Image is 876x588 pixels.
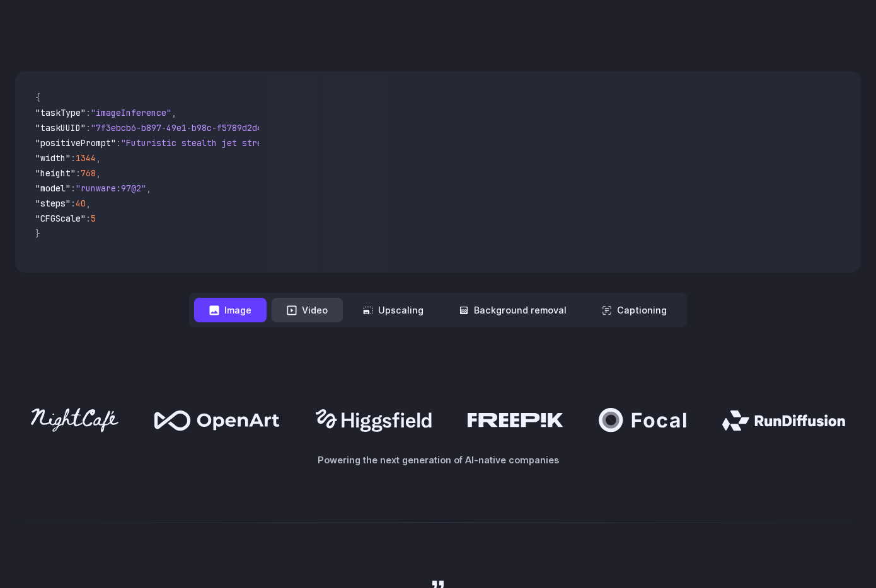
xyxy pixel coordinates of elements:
[86,107,91,118] span: :
[86,213,91,224] span: :
[35,137,116,149] span: "positivePrompt"
[194,298,267,322] button: Image
[35,183,71,194] span: "model"
[76,167,81,179] span: :
[86,198,91,209] span: ,
[71,183,76,194] span: :
[272,298,343,322] button: Video
[81,167,96,179] span: 768
[91,122,282,133] span: "7f3ebcb6-b897-49e1-b98c-f5789d2d40d7"
[15,453,861,467] p: Powering the next generation of AI-native companies
[91,213,96,224] span: 5
[35,122,86,133] span: "taskUUID"
[71,198,76,209] span: :
[116,137,121,149] span: :
[35,167,76,179] span: "height"
[146,183,151,194] span: ,
[76,152,96,164] span: 1344
[96,167,101,179] span: ,
[444,298,582,322] button: Background removal
[121,137,580,149] span: "Futuristic stealth jet streaking through a neon-lit cityscape with glowing purple exhaust"
[76,183,146,194] span: "runware:97@2"
[348,298,439,322] button: Upscaling
[35,213,86,224] span: "CFGScale"
[35,198,71,209] span: "steps"
[86,122,91,133] span: :
[35,92,40,103] span: {
[76,198,86,209] span: 40
[71,152,76,164] span: :
[96,152,101,164] span: ,
[35,228,40,239] span: }
[171,107,176,118] span: ,
[35,152,71,164] span: "width"
[91,107,171,118] span: "imageInference"
[587,298,682,322] button: Captioning
[35,107,86,118] span: "taskType"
